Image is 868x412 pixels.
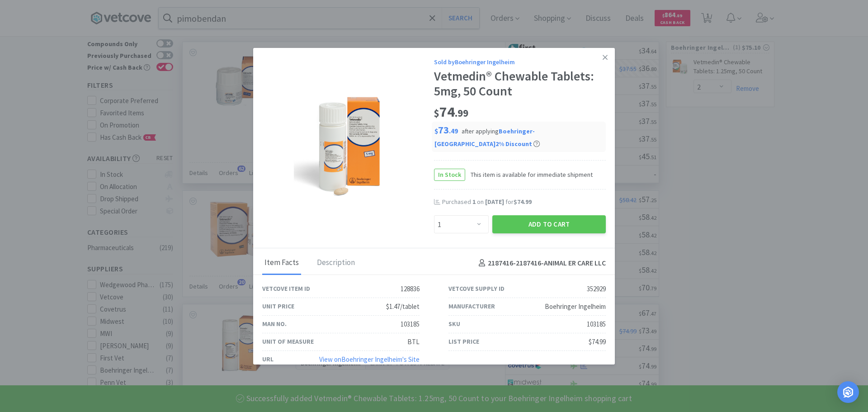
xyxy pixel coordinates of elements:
[448,301,495,311] div: Manufacturer
[434,57,606,67] div: Sold by Boehringer Ingelheim
[485,198,504,206] span: [DATE]
[837,381,859,403] div: Open Intercom Messenger
[472,198,476,206] span: 1
[407,336,420,347] div: BTL
[448,319,460,329] div: SKU
[434,127,438,135] span: $
[492,215,606,233] button: Add to Cart
[434,123,458,136] span: 73
[262,252,301,275] div: Item Facts
[434,127,535,148] i: Boehringer-[GEOGRAPHIC_DATA] 2 % Discount
[475,257,606,269] h4: 2187416-2187416 - ANIMAL ER CARE LLC
[280,91,416,199] img: 826c8c8bf6a7470bb242eeea439eb588_352929.png
[442,198,606,207] div: Purchased on for
[262,284,310,294] div: Vetcove Item ID
[449,127,458,135] span: . 49
[514,198,532,206] span: $74.99
[262,319,287,329] div: Man No.
[262,354,274,364] div: URL
[434,127,540,148] span: after applying
[448,336,479,346] div: List Price
[465,170,593,180] span: This item is available for immediate shipment
[401,319,420,330] div: 103185
[587,284,606,294] div: 352929
[386,301,420,312] div: $1.47/tablet
[448,284,505,294] div: Vetcove Supply ID
[455,107,468,119] span: . 99
[319,355,420,364] a: View onBoehringer Ingelheim's Site
[315,252,357,275] div: Description
[545,301,606,312] div: Boehringer Ingelheim
[434,69,606,99] div: Vetmedin® Chewable Tablets: 5mg, 50 Count
[434,103,468,121] span: 74
[262,301,294,311] div: Unit Price
[434,169,465,180] span: In Stock
[587,319,606,330] div: 103185
[434,107,439,119] span: $
[589,336,606,347] div: $74.99
[401,284,420,294] div: 128836
[262,336,314,346] div: Unit of Measure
